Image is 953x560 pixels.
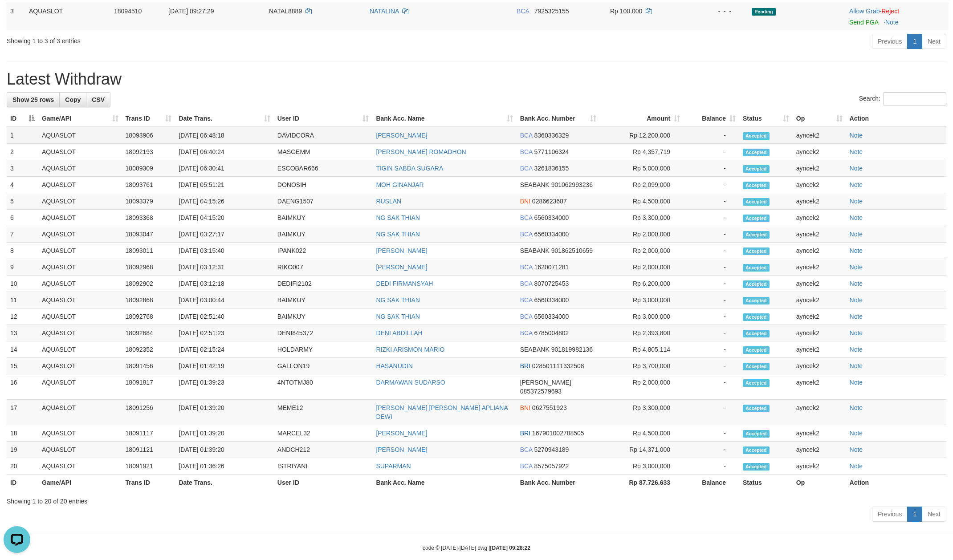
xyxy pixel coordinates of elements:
td: 9 [7,259,38,276]
span: Copy 6560334000 to clipboard [534,214,569,221]
a: Note [850,247,863,254]
td: 18092193 [122,144,175,160]
td: - [684,325,739,341]
td: [DATE] 05:51:21 [175,177,273,193]
a: 1 [907,34,922,49]
td: - [684,358,739,374]
a: CSV [86,92,110,107]
a: Note [850,313,863,320]
td: - [684,226,739,243]
th: Bank Acc. Name: activate to sort column ascending [372,110,516,127]
td: [DATE] 04:15:26 [175,193,273,210]
td: 17 [7,400,38,425]
td: Rp 14,371,000 [600,442,684,458]
a: RUSLAN [376,198,401,205]
td: 18089309 [122,160,175,177]
span: Accepted [743,215,770,222]
span: BRI [520,430,530,437]
td: AQUASLOT [38,442,122,458]
td: 18091817 [122,374,175,400]
a: NG SAK THIAN [376,313,420,320]
span: Rp 100.000 [610,8,642,15]
span: Copy 6560334000 to clipboard [534,296,569,304]
td: Rp 2,000,000 [600,374,684,400]
a: Note [850,264,863,271]
td: 16 [7,374,38,400]
td: BAIMKUY [274,292,373,308]
th: User ID: activate to sort column ascending [274,110,373,127]
td: 8 [7,243,38,259]
span: Accepted [743,280,770,288]
span: Accepted [743,330,770,337]
td: 6 [7,210,38,226]
a: [PERSON_NAME] [376,446,427,453]
td: AQUASLOT [38,193,122,210]
span: Pending [752,8,776,16]
span: Accepted [743,346,770,354]
a: Note [850,404,863,411]
td: - [684,341,739,358]
td: 18093379 [122,193,175,210]
td: 3 [7,160,38,177]
span: BCA [520,446,533,453]
a: Previous [872,34,908,49]
td: ayncek2 [793,160,846,177]
td: Rp 6,200,000 [600,276,684,292]
td: 15 [7,358,38,374]
a: Note [850,379,863,386]
span: [PERSON_NAME] [520,379,571,386]
td: 18092968 [122,259,175,276]
a: [PERSON_NAME] [376,247,427,254]
td: IPANK022 [274,243,373,259]
span: Copy 8360336329 to clipboard [534,132,569,139]
span: NATAL8889 [269,8,302,15]
td: 11 [7,292,38,308]
span: Accepted [743,132,770,140]
span: Show 25 rows [12,96,54,103]
td: - [684,243,739,259]
td: ayncek2 [793,292,846,308]
td: - [684,160,739,177]
a: Note [850,329,863,337]
th: Date Trans.: activate to sort column ascending [175,110,273,127]
a: TIGIN SABDA SUGARA [376,165,443,172]
td: - [684,374,739,400]
td: 18093011 [122,243,175,259]
td: - [684,210,739,226]
button: Open LiveChat chat widget [4,4,30,30]
td: ayncek2 [793,400,846,425]
td: ayncek2 [793,243,846,259]
td: 18092352 [122,341,175,358]
span: Accepted [743,405,770,412]
td: ayncek2 [793,259,846,276]
span: Copy 6560334000 to clipboard [534,231,569,238]
span: Accepted [743,264,770,272]
span: BCA [520,329,533,337]
span: CSV [92,96,105,103]
td: Rp 3,000,000 [600,308,684,325]
td: Rp 4,357,719 [600,144,684,160]
a: Note [850,280,863,287]
td: 18092684 [122,325,175,341]
td: 18092868 [122,292,175,308]
td: ayncek2 [793,325,846,341]
a: Note [885,19,899,26]
span: Accepted [743,198,770,206]
span: BRI [520,362,530,369]
td: ayncek2 [793,308,846,325]
td: ayncek2 [793,442,846,458]
td: Rp 4,500,000 [600,425,684,442]
th: ID: activate to sort column descending [7,110,38,127]
div: Showing 1 to 3 of 3 entries [7,33,391,45]
td: ayncek2 [793,358,846,374]
span: Copy 901062993236 to clipboard [551,181,593,188]
td: DAENG1507 [274,193,373,210]
td: RIKO007 [274,259,373,276]
a: RIZKI ARISMON MARIO [376,346,444,353]
td: ayncek2 [793,374,846,400]
td: [DATE] 06:40:24 [175,144,273,160]
td: AQUASLOT [38,325,122,341]
a: Next [922,507,946,522]
td: AQUASLOT [38,144,122,160]
td: [DATE] 06:30:41 [175,160,273,177]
